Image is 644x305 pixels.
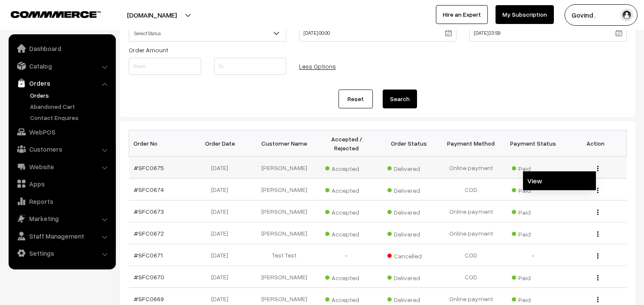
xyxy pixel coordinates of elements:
a: Customers [11,141,113,157]
button: Govind . [565,4,638,26]
th: Accepted / Rejected [316,130,378,157]
a: Orders [11,75,113,91]
span: Delivered [387,293,430,304]
span: Accepted [325,162,368,173]
td: COD [440,179,502,200]
span: Delivered [387,184,430,195]
td: - [502,244,565,266]
td: COD [440,244,502,266]
a: COMMMERCE [11,9,86,19]
input: To [214,58,287,75]
a: Orders [28,91,113,100]
th: Action [565,130,627,157]
span: Select Status [129,24,286,42]
img: COMMMERCE [11,11,101,18]
a: View [523,171,596,190]
span: Delivered [387,227,430,239]
a: Settings [11,245,113,261]
td: Online payment [440,222,502,244]
a: Reset [339,90,373,108]
span: Select Status [129,26,286,41]
span: Paid [512,162,555,173]
button: [DOMAIN_NAME] [97,4,207,26]
td: [DATE] [191,244,254,266]
input: From [129,58,201,75]
span: Paid [512,206,555,217]
a: Hire an Expert [436,5,488,24]
span: Delivered [387,271,430,282]
img: Menu [597,166,599,171]
img: Menu [597,253,599,259]
a: WebPOS [11,124,113,140]
td: COD [440,266,502,288]
td: Test Test [254,244,316,266]
td: [DATE] [191,179,254,200]
a: #SFC0672 [134,230,164,237]
span: Accepted [325,293,368,304]
td: Online payment [440,157,502,179]
a: #SFC0673 [134,208,164,215]
img: Menu [597,188,599,193]
td: Online payment [440,200,502,222]
span: Accepted [325,184,368,195]
td: [PERSON_NAME] [254,222,316,244]
a: Abandoned Cart [28,102,113,111]
a: Website [11,159,113,174]
span: Delivered [387,206,430,217]
span: Cancelled [387,249,430,260]
img: Menu [597,275,599,281]
td: [PERSON_NAME] [254,179,316,200]
input: From Date [299,24,457,42]
th: Order Status [378,130,440,157]
span: Paid [512,271,555,282]
a: Marketing [11,211,113,226]
img: Menu [597,209,599,215]
td: [DATE] [191,157,254,179]
th: Payment Status [502,130,565,157]
a: Dashboard [11,41,113,56]
td: [PERSON_NAME] [254,157,316,179]
th: Customer Name [254,130,316,157]
span: Paid [512,227,555,239]
span: Accepted [325,271,368,282]
th: Payment Method [440,130,502,157]
img: Menu [597,231,599,237]
a: Contact Enquires [28,113,113,122]
a: Reports [11,194,113,209]
a: #SFC0669 [134,295,164,302]
span: Delivered [387,162,430,173]
input: To Date [469,24,627,42]
a: #SFC0671 [134,251,163,259]
th: Order Date [191,130,254,157]
a: #SFC0675 [134,164,164,171]
span: Paid [512,184,555,195]
img: user [620,9,633,21]
label: Order Amount [129,45,168,54]
td: - [316,244,378,266]
td: [PERSON_NAME] [254,200,316,222]
a: #SFC0670 [134,273,165,281]
a: My Subscription [496,5,554,24]
a: Less Options [299,63,336,70]
td: [PERSON_NAME] [254,266,316,288]
a: Apps [11,176,113,191]
td: [DATE] [191,200,254,222]
th: Order No [129,130,191,157]
a: Staff Management [11,228,113,244]
button: Search [383,90,417,108]
td: [DATE] [191,266,254,288]
span: Accepted [325,227,368,239]
td: [DATE] [191,222,254,244]
img: Menu [597,297,599,302]
a: Catalog [11,58,113,74]
span: Paid [512,293,555,304]
a: #SFC0674 [134,186,164,193]
span: Accepted [325,206,368,217]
